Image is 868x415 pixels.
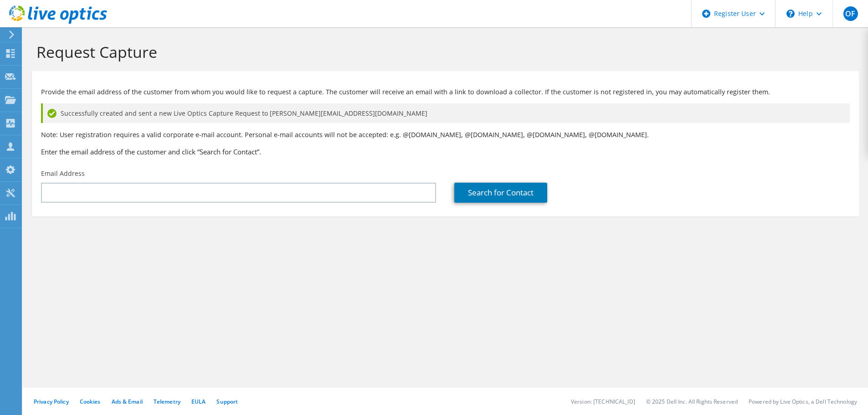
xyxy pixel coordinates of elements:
label: Email Address [41,169,85,178]
p: Provide the email address of the customer from whom you would like to request a capture. The cust... [41,87,850,97]
a: Privacy Policy [34,398,69,405]
a: EULA [191,398,205,405]
a: Support [216,398,238,405]
li: © 2025 Dell Inc. All Rights Reserved [646,398,738,405]
a: Search for Contact [454,183,547,203]
p: Note: User registration requires a valid corporate e-mail account. Personal e-mail accounts will ... [41,130,850,140]
svg: \n [786,10,795,18]
a: Ads & Email [112,398,143,405]
h1: Request Capture [36,42,850,61]
a: Telemetry [154,398,180,405]
span: OF [843,6,858,21]
a: Cookies [80,398,101,405]
li: Powered by Live Optics, a Dell Technology [749,398,857,405]
span: Successfully created and sent a new Live Optics Capture Request to [PERSON_NAME][EMAIL_ADDRESS][D... [61,108,427,118]
h3: Enter the email address of the customer and click “Search for Contact”. [41,147,850,157]
li: Version: [TECHNICAL_ID] [571,398,635,405]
